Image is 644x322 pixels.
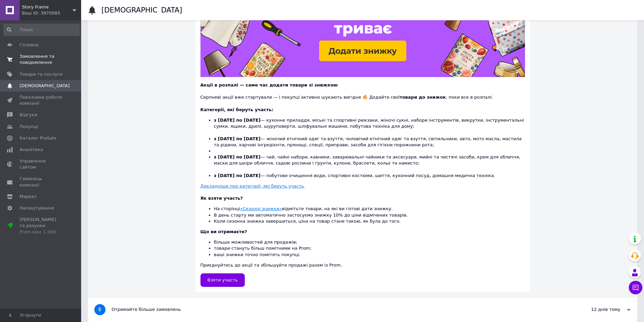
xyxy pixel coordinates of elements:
div: Приєднуйтесь до акції та збільшуйте продажі разом із Prom. [200,229,525,268]
span: Взяти участь [208,277,238,282]
span: Гаманець компанії [20,176,63,188]
li: — чай, чайні набори, кавники, заварювальні чайники та аксесуари, мийні та чистячі засоби, крем дл... [214,154,525,173]
a: Взяти участь [200,273,245,287]
li: — кухонне приладдя, міські та спортивні рюкзаки, жіночі сукні, набори інструментів, викрутки, інс... [214,117,525,136]
a: «Сезонні знижки» [240,206,282,211]
li: — побутове очищення води, спортивні костюми, шиття, кухонний посуд, домашня медична техніка. [214,173,525,179]
a: Докладніше про категорії, які беруть участь. [200,183,306,189]
b: з [DATE] по [DATE] [214,136,261,141]
input: Пошук [3,24,80,36]
span: Показники роботи компанії [20,94,63,106]
b: Категорії, які беруть участь: [200,107,273,112]
li: Коли сезонна знижка завершиться, ціна на товар стане такою, як була до того. [214,218,525,224]
span: Товари та послуги [20,71,63,77]
div: 12 днів тому [563,306,630,313]
span: Відгуки [20,112,37,118]
li: В день старту ми автоматично застосуємо знижку 10% до ціни відмічених товарів. [214,212,525,218]
b: товари до знижок [400,95,446,100]
h1: [DEMOGRAPHIC_DATA] [101,6,182,14]
b: Як взяти участь? [200,196,243,201]
span: Покупці [20,124,38,130]
li: товари стануть більш помітними на Prom; [214,245,525,251]
span: Каталог ProSale [20,135,56,141]
b: Акції в розпалі — саме час додати товари зі знижкою [200,82,338,88]
b: з [DATE] по [DATE] [214,118,261,123]
span: Налаштування [20,205,54,211]
li: — жіночий етнічний одяг та взуття, чоловічий етнічний одяг та взуття, світильники, авто, мото мас... [214,136,525,148]
div: Prom мікс 1 000 [20,229,63,235]
button: Чат з покупцем [629,281,642,294]
span: Управління сайтом [20,158,63,170]
span: Story Frame [22,4,73,10]
div: Ваш ID: 3970085 [22,10,81,16]
u: Докладніше про категорії, які беруть участь [200,183,304,189]
div: Серпневі акції вже стартували — і покупці активно шукають вигідне 🔥 Додайте свої , поки все в роз... [200,88,525,100]
li: ваші знижки точно помітять покупці. [214,252,525,258]
span: Замовлення та повідомлення [20,53,63,66]
li: більше можливостей для продажів; [214,239,525,245]
li: На сторінці відмітьте товари, на які ви готові дати знижку. [214,206,525,212]
b: з [DATE] по [DATE] [214,173,261,178]
span: Аналітика [20,147,43,153]
b: з [DATE] по [DATE] [214,154,261,159]
span: [DEMOGRAPHIC_DATA] [20,83,70,89]
span: [PERSON_NAME] та рахунки [20,217,63,235]
span: Маркет [20,194,37,200]
b: Що ви отримаєте? [200,229,247,234]
span: Головна [20,42,39,48]
div: Отримайте більше замовлень [112,306,563,313]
